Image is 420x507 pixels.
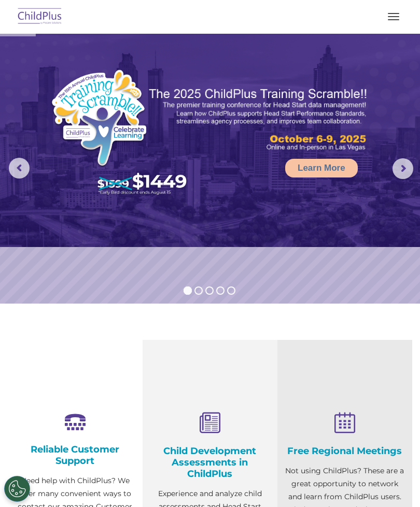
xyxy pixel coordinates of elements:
[16,444,135,467] h4: Reliable Customer Support
[16,5,64,29] img: ChildPlus by Procare Solutions
[150,445,270,479] h4: Child Development Assessments in ChildPlus
[4,476,30,502] button: Cookies Settings
[285,159,358,177] a: Learn More
[285,445,404,457] h4: Free Regional Meetings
